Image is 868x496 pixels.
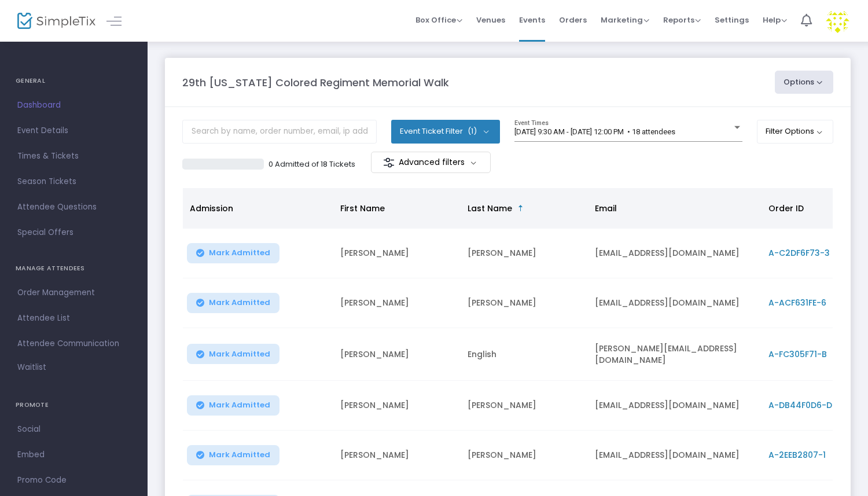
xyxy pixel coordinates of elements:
span: Times & Tickets [17,149,130,164]
td: [PERSON_NAME] [333,431,461,480]
button: Event Ticket Filter(1) [391,120,500,143]
h4: MANAGE ATTENDEES [16,257,132,280]
td: [PERSON_NAME] [333,381,461,431]
td: [EMAIL_ADDRESS][DOMAIN_NAME] [588,229,762,278]
button: Options [775,71,834,94]
span: A-C2DF6F73-3 [768,247,830,259]
td: [PERSON_NAME] [333,328,461,381]
span: Event Details [17,123,130,138]
m-panel-title: 29th [US_STATE] Colored Regiment Memorial Walk [182,75,449,90]
span: [DATE] 9:30 AM - [DATE] 12:00 PM • 18 attendees [514,127,675,136]
span: Mark Admitted [209,350,270,359]
span: Reports [663,14,701,25]
span: Order Management [17,285,130,300]
span: Attendee List [17,311,130,326]
td: [EMAIL_ADDRESS][DOMAIN_NAME] [588,431,762,480]
span: Help [763,14,787,25]
td: [PERSON_NAME] [333,229,461,278]
td: [EMAIL_ADDRESS][DOMAIN_NAME] [588,381,762,431]
span: Events [519,5,545,35]
td: [PERSON_NAME] [461,278,588,328]
button: Mark Admitted [187,243,279,263]
span: Embed [17,447,130,462]
span: Dashboard [17,98,130,113]
span: Box Office [415,14,462,25]
button: Filter Options [757,120,834,143]
p: 0 Admitted of 18 Tickets [269,159,355,170]
m-button: Advanced filters [371,152,491,173]
td: [PERSON_NAME] [461,229,588,278]
span: Venues [476,5,505,35]
span: A-FC305F71-B [768,348,827,360]
span: Mark Admitted [209,401,270,410]
span: Attendee Questions [17,200,130,215]
input: Search by name, order number, email, ip address [182,120,377,144]
td: [PERSON_NAME] [461,381,588,431]
td: [PERSON_NAME][EMAIL_ADDRESS][DOMAIN_NAME] [588,328,762,381]
img: filter [383,157,395,168]
span: Order ID [768,203,804,214]
span: Mark Admitted [209,298,270,307]
button: Mark Admitted [187,344,279,364]
span: Mark Admitted [209,450,270,460]
span: First Name [340,203,385,214]
span: Special Offers [17,225,130,240]
span: (1) [468,127,477,136]
td: [EMAIL_ADDRESS][DOMAIN_NAME] [588,278,762,328]
span: Attendee Communication [17,336,130,351]
button: Mark Admitted [187,395,279,416]
span: Admission [190,203,233,214]
span: Settings [715,5,749,35]
td: [PERSON_NAME] [461,431,588,480]
span: Promo Code [17,473,130,488]
span: Sortable [516,204,525,213]
span: Mark Admitted [209,248,270,258]
td: [PERSON_NAME] [333,278,461,328]
button: Mark Admitted [187,293,279,313]
button: Mark Admitted [187,445,279,465]
span: Marketing [601,14,649,25]
span: Social [17,422,130,437]
span: A-ACF631FE-6 [768,297,826,308]
span: A-DB44F0D6-D [768,399,832,411]
span: Season Tickets [17,174,130,189]
h4: GENERAL [16,69,132,93]
span: Orders [559,5,587,35]
span: A-2EEB2807-1 [768,449,826,461]
h4: PROMOTE [16,394,132,417]
span: Email [595,203,617,214]
span: Last Name [468,203,512,214]
td: English [461,328,588,381]
span: Waitlist [17,362,46,373]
